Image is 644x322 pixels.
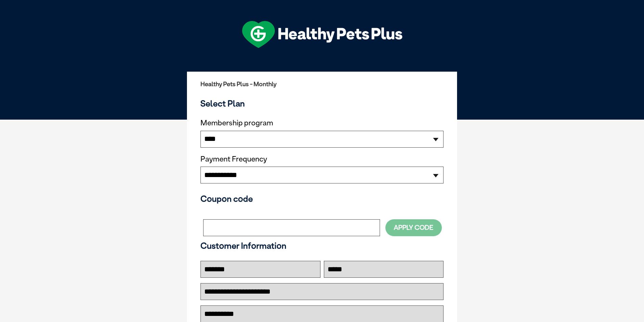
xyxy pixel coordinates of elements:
label: Payment Frequency [200,155,267,164]
button: Apply Code [385,219,442,236]
h3: Select Plan [200,98,444,108]
label: Membership program [200,119,444,127]
h2: Healthy Pets Plus - Monthly [200,81,444,88]
h3: Customer Information [200,241,444,251]
img: hpp-logo-landscape-green-white.png [242,21,402,48]
h3: Coupon code [200,194,444,204]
